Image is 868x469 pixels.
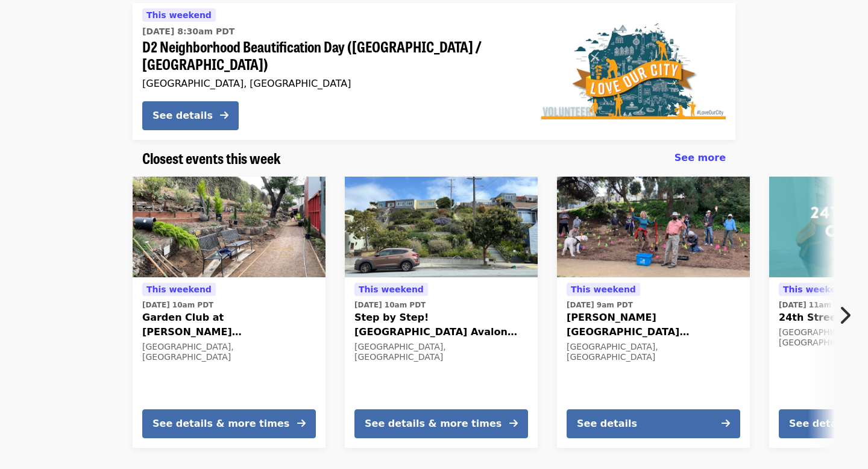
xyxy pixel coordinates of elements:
[146,10,212,20] span: This weekend
[142,150,281,167] a: Closest events this week
[567,342,740,362] div: [GEOGRAPHIC_DATA], [GEOGRAPHIC_DATA]
[133,150,735,167] div: Closest events this week
[828,298,868,332] button: Next item
[567,300,633,310] time: [DATE] 9am PDT
[142,342,316,362] div: [GEOGRAPHIC_DATA], [GEOGRAPHIC_DATA]
[133,177,325,448] a: See details for "Garden Club at Burrows Pocket Park and The Green In-Between"
[509,418,518,429] i: arrow-right icon
[571,285,636,294] span: This weekend
[675,151,726,165] a: See more
[153,109,213,123] div: See details
[133,177,325,278] img: Garden Club at Burrows Pocket Park and The Green In-Between organized by SF Public Works
[567,409,740,438] button: See details
[541,23,726,119] img: D2 Neighborhood Beautification Day (Russian Hill / Fillmore) organized by SF Public Works
[577,417,637,431] div: See details
[354,342,528,362] div: [GEOGRAPHIC_DATA], [GEOGRAPHIC_DATA]
[567,310,740,339] span: [PERSON_NAME][GEOGRAPHIC_DATA] [PERSON_NAME] Beautification Day
[354,409,528,438] button: See details & more times
[722,418,730,429] i: arrow-right icon
[345,177,538,448] a: See details for "Step by Step! Athens Avalon Gardening Day"
[557,177,750,278] img: Glen Park Greenway Beautification Day organized by SF Public Works
[557,177,750,448] a: See details for "Glen Park Greenway Beautification Day"
[345,177,538,278] img: Step by Step! Athens Avalon Gardening Day organized by SF Public Works
[675,152,726,163] span: See more
[142,38,522,73] span: D2 Neighborhood Beautification Day ([GEOGRAPHIC_DATA] / [GEOGRAPHIC_DATA])
[297,418,306,429] i: arrow-right icon
[220,110,228,121] i: arrow-right icon
[142,78,522,89] div: [GEOGRAPHIC_DATA], [GEOGRAPHIC_DATA]
[354,300,426,310] time: [DATE] 10am PDT
[133,3,735,140] a: See details for "D2 Neighborhood Beautification Day (Russian Hill / Fillmore)"
[783,285,848,294] span: This weekend
[153,417,289,431] div: See details & more times
[142,25,234,38] time: [DATE] 8:30am PDT
[142,310,316,339] span: Garden Club at [PERSON_NAME][GEOGRAPHIC_DATA] and The Green In-Between
[146,285,212,294] span: This weekend
[142,101,239,130] button: See details
[365,417,502,431] div: See details & more times
[838,304,851,327] i: chevron-right icon
[779,300,850,310] time: [DATE] 11am PDT
[142,409,316,438] button: See details & more times
[354,310,528,339] span: Step by Step! [GEOGRAPHIC_DATA] Avalon Gardening Day
[359,285,424,294] span: This weekend
[142,300,213,310] time: [DATE] 10am PDT
[142,147,281,168] span: Closest events this week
